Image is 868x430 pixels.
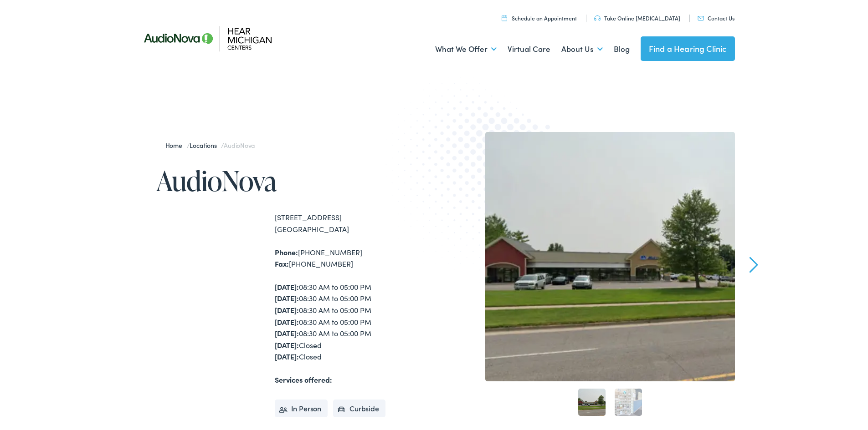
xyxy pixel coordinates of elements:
a: Virtual Care [508,32,550,66]
a: Schedule an Appointment [502,14,577,22]
strong: [DATE]: [275,328,299,338]
li: Curbside [333,400,385,418]
strong: Fax: [275,258,289,268]
a: Blog [614,32,630,66]
strong: [DATE]: [275,305,299,315]
a: Locations [190,141,221,150]
a: 2 [615,389,642,416]
div: 08:30 AM to 05:00 PM 08:30 AM to 05:00 PM 08:30 AM to 05:00 PM 08:30 AM to 05:00 PM 08:30 AM to 0... [275,281,434,363]
strong: [DATE]: [275,351,299,361]
a: Home [165,141,187,150]
a: 1 [578,389,606,416]
a: About Us [561,32,603,66]
strong: Services offered: [275,374,332,384]
strong: [DATE]: [275,340,299,350]
a: Contact Us [698,14,734,22]
strong: [DATE]: [275,282,299,292]
a: What We Offer [435,32,497,66]
h1: AudioNova [156,166,434,196]
a: Find a Hearing Clinic [641,36,735,61]
strong: [DATE]: [275,317,299,327]
strong: Phone: [275,247,298,257]
a: Next [749,257,758,273]
a: Take Online [MEDICAL_DATA] [594,14,680,22]
span: AudioNova [224,141,255,150]
span: / / [165,141,255,150]
img: utility icon [594,15,601,21]
strong: [DATE]: [275,293,299,303]
li: In Person [275,400,328,418]
img: utility icon [502,15,507,21]
img: utility icon [698,16,704,20]
div: [PHONE_NUMBER] [PHONE_NUMBER] [275,247,434,270]
div: [STREET_ADDRESS] [GEOGRAPHIC_DATA] [275,212,434,235]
